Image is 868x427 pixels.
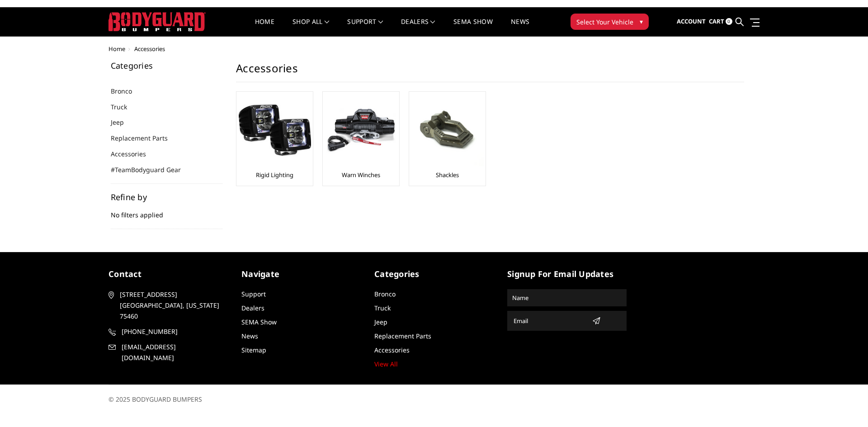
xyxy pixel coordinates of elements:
[108,326,228,337] a: [PHONE_NUMBER]
[108,395,202,404] span: © 2025 BODYGUARD BUMPERS
[111,86,143,96] a: Bronco
[726,18,732,25] span: 0
[120,289,225,322] span: [STREET_ADDRESS] [GEOGRAPHIC_DATA], [US_STATE] 75460
[374,304,391,312] a: Truck
[709,9,732,34] a: Cart 0
[709,17,724,25] span: Cart
[241,304,264,312] a: Dealers
[374,268,494,280] h5: Categories
[241,318,277,326] a: SEMA Show
[401,19,435,36] a: Dealers
[436,171,459,179] a: Shackles
[108,45,125,53] a: Home
[510,314,589,328] input: Email
[111,149,157,159] a: Accessories
[374,332,431,340] a: Replacement Parts
[236,61,744,82] h1: Accessories
[640,17,643,26] span: ▾
[292,19,329,36] a: shop all
[347,19,383,36] a: Support
[111,133,179,143] a: Replacement Parts
[241,332,258,340] a: News
[108,342,228,363] a: [EMAIL_ADDRESS][DOMAIN_NAME]
[374,360,398,368] a: View All
[571,14,649,30] button: Select Your Vehicle
[241,268,361,280] h5: Navigate
[108,268,228,280] h5: contact
[111,102,138,112] a: Truck
[241,346,266,354] a: Sitemap
[374,290,396,298] a: Bronco
[342,171,380,179] a: Warn Winches
[256,171,293,179] a: Rigid Lighting
[453,19,493,36] a: SEMA Show
[111,193,223,201] h5: Refine by
[134,45,165,53] span: Accessories
[677,17,706,25] span: Account
[374,318,387,326] a: Jeep
[374,346,410,354] a: Accessories
[507,268,627,280] h5: signup for email updates
[241,290,266,298] a: Support
[511,19,529,36] a: News
[111,117,135,127] a: Jeep
[111,165,192,174] a: #TeamBodyguard Gear
[111,61,223,70] h5: Categories
[576,17,633,27] span: Select Your Vehicle
[509,291,625,305] input: Name
[108,12,206,31] img: BODYGUARD BUMPERS
[122,342,226,363] span: [EMAIL_ADDRESS][DOMAIN_NAME]
[111,193,223,229] div: No filters applied
[677,9,706,34] a: Account
[122,326,226,337] span: [PHONE_NUMBER]
[255,19,274,36] a: Home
